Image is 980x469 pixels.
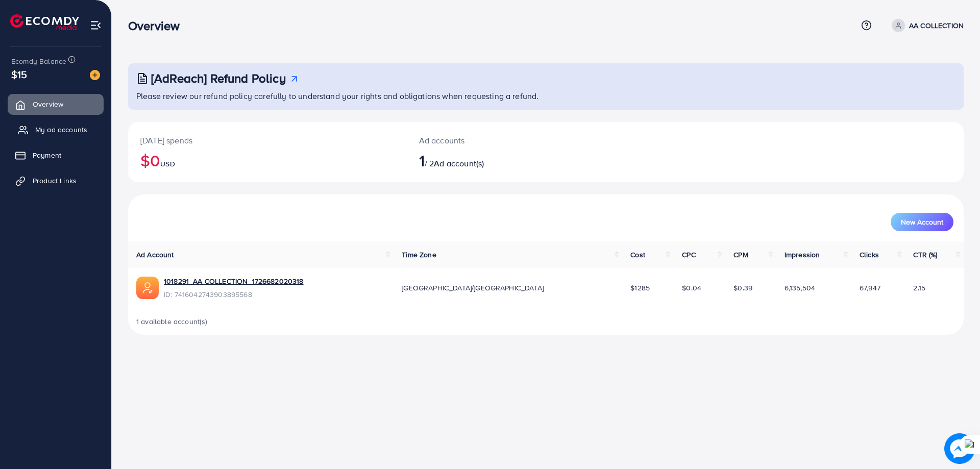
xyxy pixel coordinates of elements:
[136,316,208,327] span: 1 available account(s)
[402,250,436,260] span: Time Zone
[11,56,66,66] span: Ecomdy Balance
[944,433,975,464] img: image
[733,283,752,293] span: $0.39
[128,18,188,33] h3: Overview
[8,119,104,140] a: My ad accounts
[33,176,77,186] span: Product Links
[901,218,943,226] span: New Account
[136,277,159,299] img: ic-ads-acc.e4c84228.svg
[136,90,958,102] p: Please review our refund policy carefully to understand your rights and obligations when requesti...
[8,145,104,165] a: Payment
[434,158,484,169] span: Ad account(s)
[913,250,937,260] span: CTR (%)
[419,149,425,172] span: 1
[419,134,603,146] p: Ad accounts
[35,125,87,135] span: My ad accounts
[90,19,102,31] img: menu
[164,289,304,300] span: ID: 7416042743903895568
[151,71,286,86] h3: [AdReach] Refund Policy
[909,19,964,32] p: AA COLLECTION
[682,250,695,260] span: CPC
[888,19,964,32] a: AA COLLECTION
[136,250,174,260] span: Ad Account
[785,283,815,293] span: 6,135,504
[140,134,395,146] p: [DATE] spends
[733,250,748,260] span: CPM
[913,283,925,293] span: 2.15
[160,159,175,169] span: USD
[8,94,104,114] a: Overview
[8,170,104,191] a: Product Links
[402,283,544,293] span: [GEOGRAPHIC_DATA]/[GEOGRAPHIC_DATA]
[891,213,953,231] button: New Account
[33,99,63,109] span: Overview
[419,151,603,170] h2: / 2
[860,250,879,260] span: Clicks
[164,276,304,286] a: 1018291_AA COLLECTION_1726682020318
[785,250,820,260] span: Impression
[140,151,395,170] h2: $0
[630,283,650,293] span: $1285
[682,283,701,293] span: $0.04
[630,250,645,260] span: Cost
[90,70,100,80] img: image
[10,14,79,30] img: logo
[33,150,61,160] span: Payment
[860,283,880,293] span: 67,947
[11,67,27,82] span: $15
